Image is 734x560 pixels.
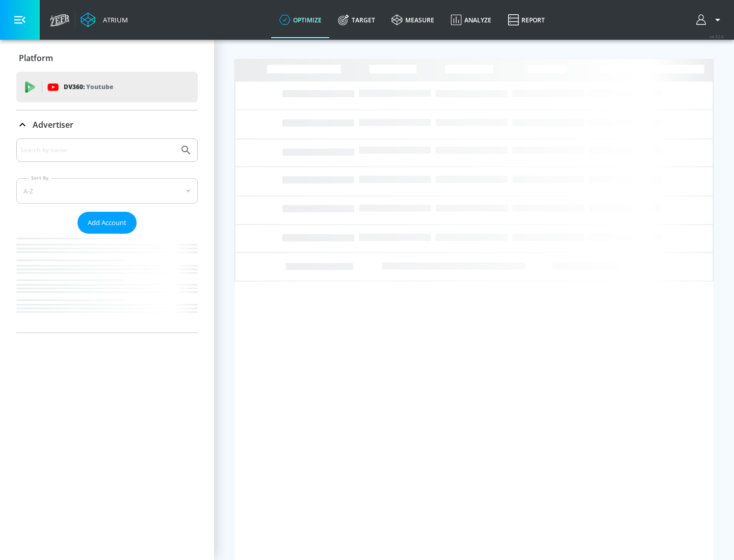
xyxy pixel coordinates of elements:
input: Search by name [20,144,175,157]
label: Sort By [29,175,51,181]
p: DV360: [64,81,113,93]
p: Advertiser [33,119,73,130]
p: Youtube [86,81,113,92]
div: DV360: Youtube [16,72,198,102]
span: v 4.32.0 [710,34,724,39]
div: Advertiser [16,138,198,332]
p: Platform [19,52,53,64]
a: optimize [271,2,330,38]
a: Analyze [442,2,500,38]
a: Target [330,2,383,38]
span: Add Account [88,217,126,229]
div: Atrium [99,15,128,24]
div: Advertiser [16,110,198,139]
div: Platform [16,44,198,72]
a: Atrium [81,12,128,27]
a: Report [500,2,553,38]
button: Add Account [77,212,137,234]
a: measure [383,2,442,38]
nav: list of Advertiser [16,234,198,332]
div: A-Z [16,178,198,204]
